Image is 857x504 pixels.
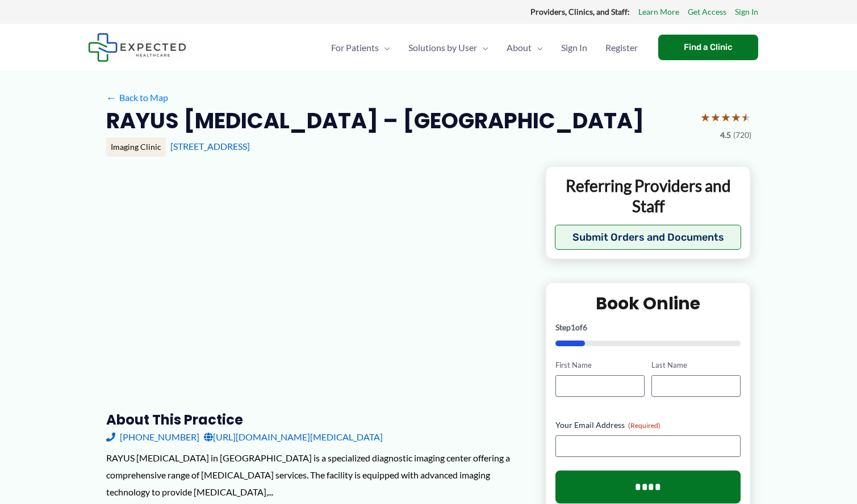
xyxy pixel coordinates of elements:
span: ★ [741,107,751,128]
span: For Patients [331,28,379,68]
a: ←Back to Map [106,89,168,106]
a: AboutMenu Toggle [498,28,552,68]
span: (720) [733,128,751,142]
a: [STREET_ADDRESS] [170,141,250,152]
span: Menu Toggle [532,28,543,68]
span: ← [106,92,117,103]
h3: About this practice [106,411,527,429]
label: First Name [555,360,645,371]
h2: Book Online [555,292,741,314]
a: Sign In [735,5,758,19]
span: (Required) [628,421,660,430]
a: Register [596,28,647,68]
img: Expected Healthcare Logo - side, dark font, small [88,33,186,62]
span: Register [605,28,638,68]
label: Last Name [651,360,741,371]
span: 4.5 [720,128,731,142]
a: Learn More [638,5,679,19]
a: Sign In [552,28,596,68]
span: ★ [700,107,710,128]
a: For PatientsMenu Toggle [322,28,399,68]
span: 1 [571,322,575,332]
button: Submit Orders and Documents [555,225,742,250]
strong: Providers, Clinics, and Staff: [530,7,630,16]
p: Step of [555,324,741,331]
a: Find a Clinic [658,35,758,60]
nav: Primary Site Navigation [322,28,647,68]
p: Referring Providers and Staff [555,175,742,217]
div: Imaging Clinic [106,137,166,157]
a: Solutions by UserMenu Toggle [399,28,498,68]
span: Menu Toggle [379,28,390,68]
span: ★ [721,107,731,128]
span: ★ [710,107,721,128]
span: Menu Toggle [477,28,488,68]
span: 6 [583,322,587,332]
span: Solutions by User [408,28,477,68]
a: Get Access [688,5,726,19]
a: [URL][DOMAIN_NAME][MEDICAL_DATA] [204,429,383,446]
a: [PHONE_NUMBER] [106,429,199,446]
div: RAYUS [MEDICAL_DATA] in [GEOGRAPHIC_DATA] is a specialized diagnostic imaging center offering a c... [106,450,527,500]
h2: RAYUS [MEDICAL_DATA] – [GEOGRAPHIC_DATA] [106,107,644,135]
span: Sign In [561,28,587,68]
span: About [507,28,532,68]
label: Your Email Address [555,419,741,431]
span: ★ [731,107,741,128]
